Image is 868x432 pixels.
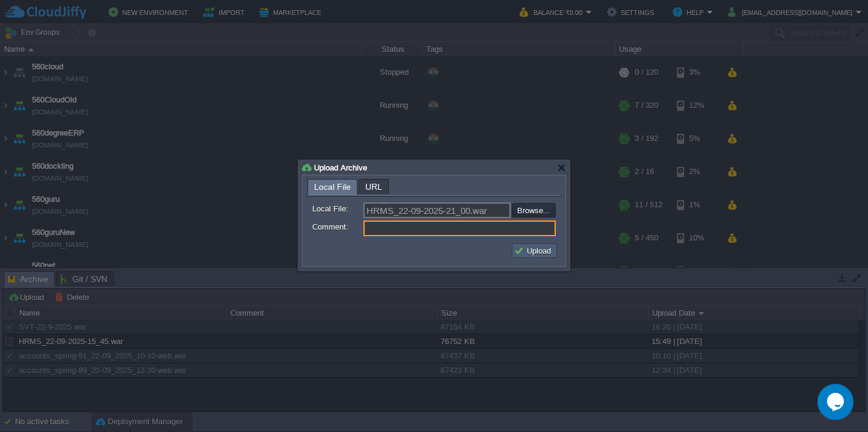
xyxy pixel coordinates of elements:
[312,221,362,233] label: Comment:
[314,180,351,195] span: Local File
[314,163,367,172] span: Upload Archive
[817,384,856,420] iframe: chat widget
[514,245,555,256] button: Upload
[365,180,382,194] span: URL
[312,202,362,215] label: Local File:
